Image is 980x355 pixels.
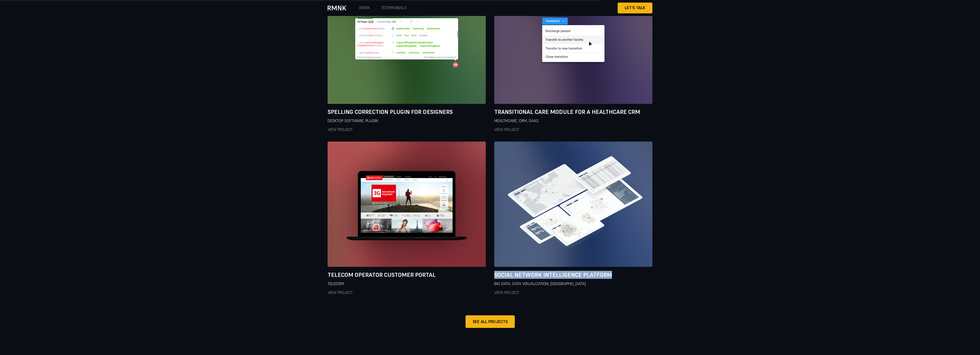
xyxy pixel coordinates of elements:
[328,127,353,132] span: View Project
[353,3,375,13] a: Work
[465,315,515,328] a: See All Projects
[375,3,412,13] a: Testimonials
[494,127,519,132] span: View Project
[328,290,353,295] span: View Project
[473,320,508,324] span: See All Projects
[494,271,652,279] h3: Social Network Intelligence Platform​
[353,3,412,13] nav: Menu
[494,108,652,116] h3: Transitional Care Module for a Healthcare CRM​
[494,290,519,295] span: View Project
[494,281,652,287] p: Big Data, Data Visualization, [GEOGRAPHIC_DATA]
[328,281,486,287] p: Telecom
[494,142,652,296] a: Social Network Intelligence Platform​ Big Data, Data Visualization, [GEOGRAPHIC_DATA] View Project
[328,118,486,124] p: Desktop Software, Plugin
[618,3,652,13] a: Let's Talk
[625,6,645,10] span: Let's Talk
[328,142,486,296] a: Telecom Operator Customer Portal​ Telecom View Project
[328,271,486,279] h3: Telecom Operator Customer Portal​
[494,118,652,124] p: Healthcare, CRM, SaaS
[328,108,486,116] h3: Spelling Correction Plugin for Designers​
